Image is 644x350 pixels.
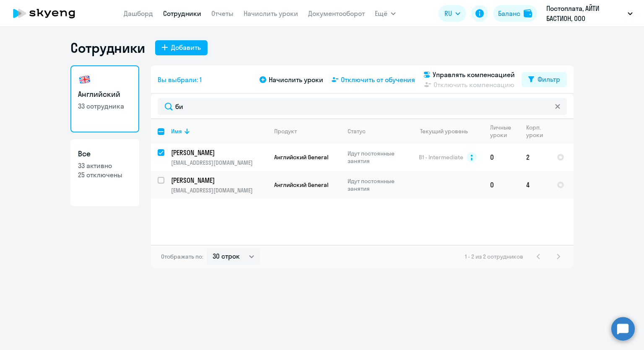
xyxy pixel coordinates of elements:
[439,5,466,22] button: RU
[274,127,297,135] div: Продукт
[483,171,519,199] td: 0
[420,127,468,135] div: Текущий уровень
[465,253,523,260] span: 1 - 2 из 2 сотрудников
[526,124,550,139] div: Корп. уроки
[348,127,405,135] div: Статус
[269,75,323,85] span: Начислить уроки
[158,98,567,115] input: Поиск по имени, email, продукту или статусу
[519,143,550,171] td: 2
[341,75,415,85] span: Отключить от обучения
[444,8,452,18] span: RU
[171,127,182,135] div: Имя
[211,9,234,18] a: Отчеты
[244,9,298,18] a: Начислить уроки
[348,127,366,135] div: Статус
[433,70,515,80] span: Управлять компенсацией
[78,148,132,159] h3: Все
[498,8,520,18] div: Баланс
[524,9,532,18] img: balance
[78,89,132,100] h3: Английский
[375,5,396,22] button: Ещё
[522,72,567,87] button: Фильтр
[171,127,267,135] div: Имя
[546,3,624,23] p: Постоплата, АЙТИ БАСТИОН, ООО
[493,5,537,22] button: Балансbalance
[490,124,514,139] div: Личные уроки
[490,124,519,139] div: Личные уроки
[171,176,267,185] a: [PERSON_NAME]
[171,148,267,157] a: [PERSON_NAME]
[308,9,365,18] a: Документооборот
[171,148,266,157] p: [PERSON_NAME]
[70,39,145,56] h1: Сотрудники
[171,42,201,52] div: Добавить
[274,181,328,189] span: Английский General
[274,153,328,161] span: Английский General
[526,124,544,139] div: Корп. уроки
[375,8,387,18] span: Ещё
[78,101,132,111] p: 33 сотрудника
[542,3,637,23] button: Постоплата, АЙТИ БАСТИОН, ООО
[124,9,153,18] a: Дашборд
[419,153,463,161] span: B1 - Intermediate
[519,171,550,199] td: 4
[163,9,201,18] a: Сотрудники
[274,127,340,135] div: Продукт
[161,253,203,260] span: Отображать по:
[171,176,266,185] p: [PERSON_NAME]
[158,75,202,85] span: Вы выбрали: 1
[412,127,483,135] div: Текущий уровень
[78,73,91,86] img: english
[171,187,267,194] p: [EMAIL_ADDRESS][DOMAIN_NAME]
[538,74,560,84] div: Фильтр
[483,143,519,171] td: 0
[348,150,405,165] p: Идут постоянные занятия
[78,170,132,179] p: 25 отключены
[70,139,139,206] a: Все33 активно25 отключены
[78,161,132,170] p: 33 активно
[348,177,405,192] p: Идут постоянные занятия
[155,40,208,55] button: Добавить
[171,159,267,166] p: [EMAIL_ADDRESS][DOMAIN_NAME]
[70,65,139,132] a: Английский33 сотрудника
